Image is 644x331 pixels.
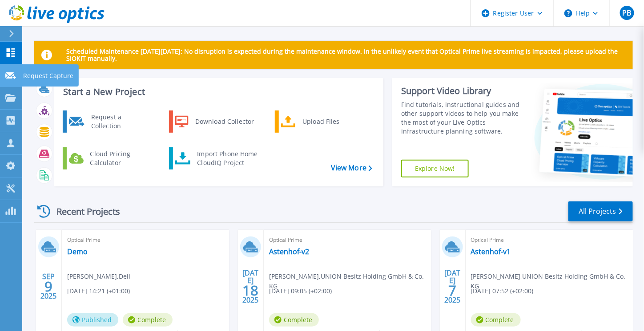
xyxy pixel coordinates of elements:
span: [PERSON_NAME] , UNION Besitz Holding GmbH & Co. KG [269,272,431,291]
a: View More [331,164,372,172]
a: Upload Files [275,110,366,133]
a: Astenhof-v1 [471,247,511,256]
span: [PERSON_NAME] , Dell [67,272,130,281]
div: Support Video Library [401,85,521,97]
span: PB [622,9,631,16]
a: Explore Now! [401,160,469,177]
a: Download Collector [169,110,260,133]
span: [DATE] 09:05 (+02:00) [269,286,332,296]
a: Demo [67,247,88,256]
span: Optical Prime [471,235,628,245]
span: 7 [448,287,456,294]
a: Astenhof-v2 [269,247,309,256]
span: [PERSON_NAME] , UNION Besitz Holding GmbH & Co. KG [471,272,633,291]
span: 18 [242,287,258,294]
span: Optical Prime [67,235,224,245]
a: Cloud Pricing Calculator [63,147,154,169]
div: [DATE] 2025 [444,270,461,303]
div: SEP 2025 [40,270,57,303]
p: Request Capture [23,64,73,87]
div: Cloud Pricing Calculator [86,150,152,167]
div: Recent Projects [34,201,132,222]
span: Published [67,313,118,327]
span: [DATE] 07:52 (+02:00) [471,286,534,296]
div: Request a Collection [87,113,152,130]
p: Scheduled Maintenance [DATE][DATE]: No disruption is expected during the maintenance window. In t... [66,48,626,62]
span: Complete [471,313,521,327]
a: All Projects [568,201,633,221]
div: Find tutorials, instructional guides and other support videos to help you make the most of your L... [401,100,521,136]
h3: Start a New Project [63,87,372,97]
div: Download Collector [191,113,258,130]
span: Complete [123,313,173,327]
span: Complete [269,313,319,327]
div: Import Phone Home CloudIQ Project [193,150,262,167]
span: Optical Prime [269,235,426,245]
div: [DATE] 2025 [242,270,259,303]
span: 9 [44,283,52,290]
div: Upload Files [298,113,364,130]
span: [DATE] 14:21 (+01:00) [67,286,130,296]
a: Request a Collection [63,110,154,133]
